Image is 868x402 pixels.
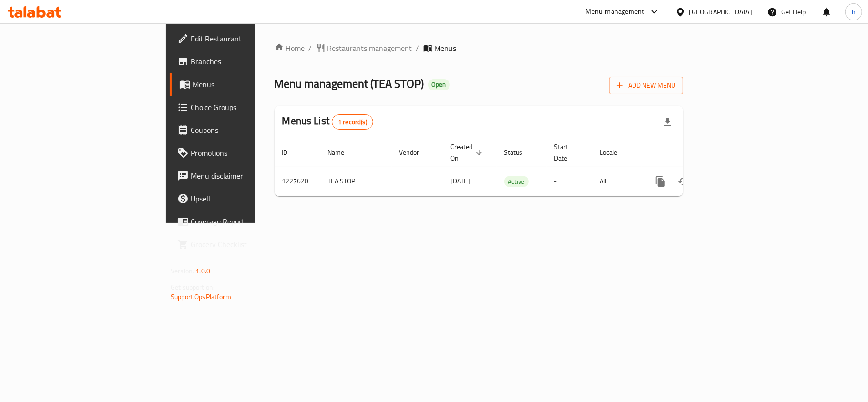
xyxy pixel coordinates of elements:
[170,96,311,119] a: Choice Groups
[191,101,303,113] span: Choice Groups
[171,265,194,277] span: Version:
[282,147,300,158] span: ID
[672,170,695,193] button: Change Status
[451,175,470,187] span: [DATE]
[689,7,752,17] div: [GEOGRAPHIC_DATA]
[171,291,231,303] a: Support.OpsPlatform
[170,73,311,96] a: Menus
[282,114,373,130] h2: Menus List
[332,114,373,130] div: Total records count
[275,138,748,196] table: enhanced table
[191,56,303,67] span: Branches
[195,265,210,277] span: 1.0.0
[504,176,529,187] span: Active
[547,167,592,196] td: -
[191,216,303,227] span: Coverage Report
[451,141,485,164] span: Created On
[193,79,303,90] span: Menus
[428,80,450,89] span: Open
[191,124,303,136] span: Coupons
[399,147,432,158] span: Vendor
[275,73,424,94] span: Menu management ( TEA STOP )
[170,233,311,256] a: Grocery Checklist
[191,33,303,44] span: Edit Restaurant
[592,167,642,196] td: All
[327,42,412,54] span: Restaurants management
[600,147,630,158] span: Locale
[328,147,357,158] span: Name
[656,111,679,133] div: Export file
[170,164,311,187] a: Menu disclaimer
[191,170,303,181] span: Menu disclaimer
[170,50,311,73] a: Branches
[170,119,311,141] a: Coupons
[416,42,419,54] li: /
[191,239,303,250] span: Grocery Checklist
[171,281,214,293] span: Get support on:
[586,6,644,18] div: Menu-management
[170,141,311,164] a: Promotions
[435,42,457,54] span: Menus
[617,80,675,91] span: Add New Menu
[852,7,856,17] span: h
[320,167,392,196] td: TEA STOP
[504,147,535,158] span: Status
[275,42,683,54] nav: breadcrumb
[554,141,581,164] span: Start Date
[191,147,303,159] span: Promotions
[332,118,373,127] span: 1 record(s)
[170,187,311,210] a: Upsell
[649,170,672,193] button: more
[428,79,450,90] div: Open
[170,210,311,233] a: Coverage Report
[170,27,311,50] a: Edit Restaurant
[642,138,748,167] th: Actions
[609,77,683,94] button: Add New Menu
[316,42,412,54] a: Restaurants management
[504,176,529,187] div: Active
[191,193,303,204] span: Upsell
